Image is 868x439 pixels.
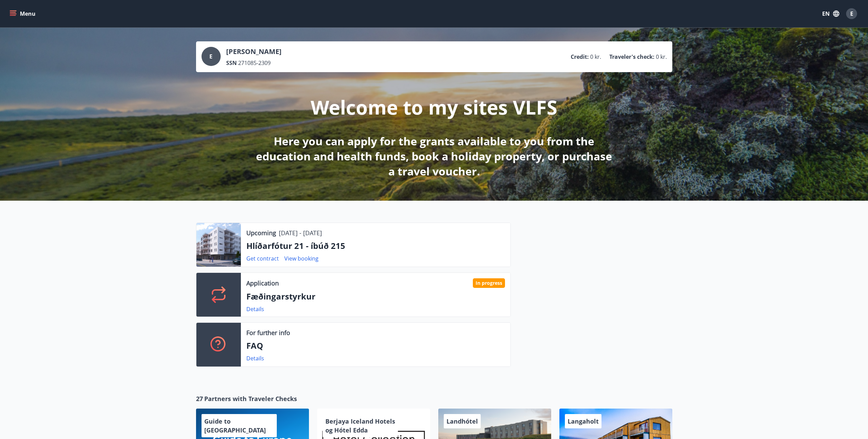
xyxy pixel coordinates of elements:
p: Application [246,279,279,288]
button: E [843,5,860,22]
p: Hlíðarfótur 21 - íbúð 215 [246,240,505,252]
span: 271085-2309 [238,59,271,67]
a: View booking [284,255,319,262]
a: Details [246,355,264,362]
p: Welcome to my sites VLFS [311,94,557,120]
p: Fæðingarstyrkur [246,291,505,302]
span: Partners with Traveler Checks [204,394,297,403]
button: menu [8,8,38,20]
div: In progress [473,278,505,288]
p: Here you can apply for the grants available to you from the education and health funds, book a ho... [254,134,615,179]
a: Get contract [246,255,279,262]
p: Credit : [571,53,589,61]
button: EN [819,8,842,20]
span: E [209,53,212,60]
p: Upcoming [246,228,276,237]
p: Traveler's check : [609,53,655,61]
p: [PERSON_NAME] [226,47,282,56]
span: 27 [196,394,203,403]
span: 0 kr. [656,53,667,61]
span: Berjaya Iceland Hotels og Hótel Edda [325,417,395,434]
span: Guide to [GEOGRAPHIC_DATA] [204,417,266,434]
a: Details [246,305,264,313]
p: [DATE] - [DATE] [279,228,322,237]
p: For further info [246,328,290,337]
span: Langaholt [568,417,599,425]
span: 0 kr. [590,53,601,61]
p: SSN [226,59,237,67]
span: Landhótel [446,417,478,425]
span: E [850,10,853,17]
p: FAQ [246,340,505,351]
